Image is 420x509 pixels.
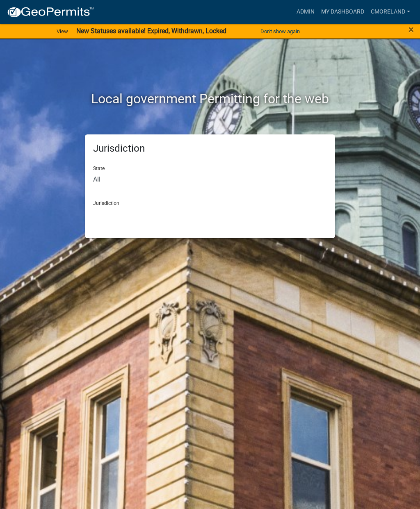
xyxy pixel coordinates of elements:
[367,4,413,20] a: cmoreland
[93,143,327,155] h5: Jurisdiction
[293,4,318,20] a: Admin
[409,24,414,35] span: ×
[318,4,367,20] a: My Dashboard
[257,25,303,38] button: Don't show again
[409,25,414,34] button: Close
[19,91,401,107] h2: Local government Permitting for the web
[76,27,226,35] strong: New Statuses available! Expired, Withdrawn, Locked
[53,25,71,38] a: View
